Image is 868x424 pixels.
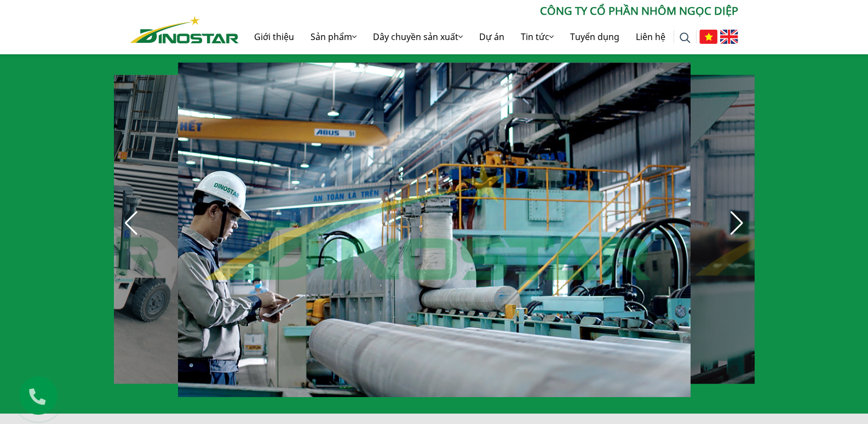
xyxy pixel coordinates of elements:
a: Sản phẩm [302,19,365,54]
img: Nhôm Dinostar [130,16,239,43]
a: Giới thiệu [246,19,302,54]
a: Tuyển dụng [562,19,628,54]
img: Tiếng Việt [699,30,717,44]
div: Next slide [725,211,749,235]
p: CÔNG TY CỔ PHẦN NHÔM NGỌC DIỆP [239,3,738,19]
a: Nhôm Dinostar [130,14,239,43]
img: English [720,30,738,44]
div: Previous slide [119,211,143,235]
a: Dự án [471,19,513,54]
a: Dây chuyền sản xuất [365,19,471,54]
div: 14 / 30 [178,63,691,398]
a: Liên hệ [628,19,674,54]
img: search [680,32,691,43]
a: Tin tức [513,19,562,54]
